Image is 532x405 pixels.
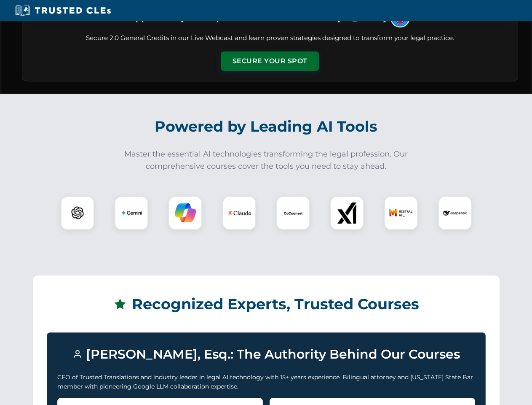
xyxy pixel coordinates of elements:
img: Copilot Logo [175,202,196,224]
div: Mistral AI [384,196,418,230]
h2: Powered by Leading AI Tools [33,112,500,141]
div: Gemini [115,196,148,230]
img: Trusted CLEs [13,4,113,17]
p: Secure 2.0 General Credits in our Live Webcast and learn proven strategies designed to transform ... [32,33,508,43]
div: CoCounsel [276,196,310,230]
div: Claude [222,196,256,230]
h3: [PERSON_NAME], Esq.: The Authority Behind Our Courses [57,343,475,366]
div: Copilot [168,196,202,230]
div: DeepSeek [438,196,472,230]
p: Master the essential AI technologies transforming the legal profession. Our comprehensive courses... [119,148,414,173]
button: Secure Your Spot [221,51,319,71]
img: CoCounsel Logo [283,202,304,224]
h2: Recognized Experts, Trusted Courses [47,289,486,319]
img: Mistral AI Logo [389,201,413,225]
img: Gemini Logo [121,202,142,224]
img: Claude Logo [227,201,251,225]
img: xAI Logo [337,202,358,224]
img: ChatGPT Logo [65,201,90,225]
div: ChatGPT [61,196,94,230]
div: xAI [330,196,364,230]
img: DeepSeek Logo [443,201,467,225]
p: CEO of Trusted Translations and industry leader in legal AI technology with 15+ years experience.... [57,373,475,391]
